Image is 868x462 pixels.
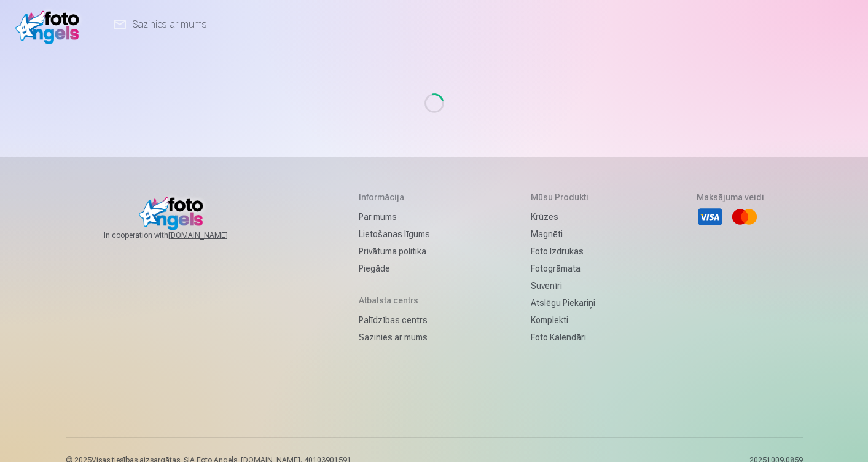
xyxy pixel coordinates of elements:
a: Atslēgu piekariņi [531,294,595,311]
a: Krūzes [531,208,595,225]
a: Komplekti [531,311,595,329]
a: Piegāde [359,260,430,277]
img: /v1 [15,5,86,44]
a: Foto kalendāri [531,329,595,346]
a: Magnēti [531,225,595,243]
h5: Maksājuma veidi [697,191,764,203]
a: Suvenīri [531,277,595,294]
h5: Mūsu produkti [531,191,595,203]
a: Foto izdrukas [531,243,595,260]
a: Privātuma politika [359,243,430,260]
h5: Atbalsta centrs [359,294,430,307]
a: Lietošanas līgums [359,225,430,243]
h5: Informācija [359,191,430,203]
a: Sazinies ar mums [359,329,430,346]
a: Par mums [359,208,430,225]
a: Fotogrāmata [531,260,595,277]
li: Visa [697,203,724,230]
li: Mastercard [731,203,758,230]
a: [DOMAIN_NAME] [168,230,257,240]
span: In cooperation with [104,230,257,240]
a: Palīdzības centrs [359,311,430,329]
